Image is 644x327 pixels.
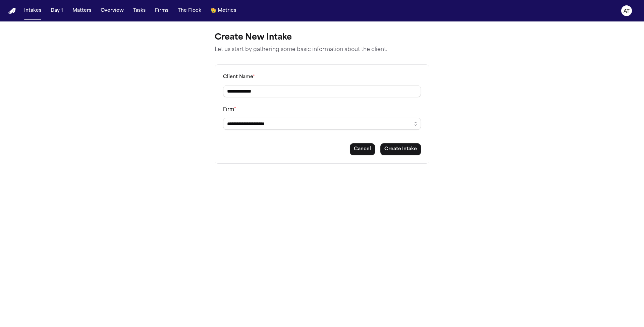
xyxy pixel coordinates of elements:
input: Select a firm [223,118,421,130]
button: Tasks [130,5,148,17]
button: Overview [98,5,126,17]
button: crownMetrics [208,5,239,17]
img: Finch Logo [8,8,16,14]
h1: Create New Intake [215,32,429,43]
button: Create intake [380,143,421,155]
button: Matters [70,5,94,17]
button: The Flock [175,5,204,17]
button: Day 1 [48,5,66,17]
button: Firms [152,5,171,17]
p: Let us start by gathering some basic information about the client. [215,46,429,54]
label: Client Name [223,74,255,79]
button: Cancel intake creation [350,143,375,155]
a: Home [8,8,16,14]
input: Client name [223,85,421,97]
button: Intakes [21,5,44,17]
label: Firm [223,107,236,112]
